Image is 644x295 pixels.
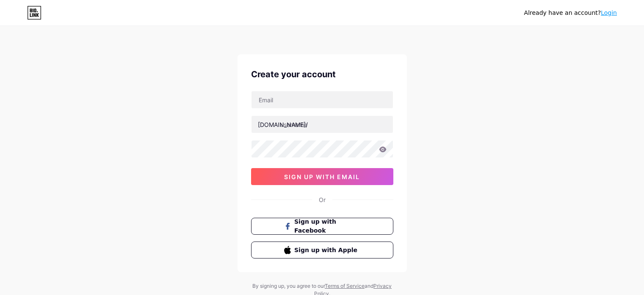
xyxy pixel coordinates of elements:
button: Sign up with Apple [251,242,393,258]
input: username [252,116,393,133]
button: sign up with email [251,168,393,185]
span: Sign up with Apple [294,246,360,255]
a: Login [601,9,617,16]
a: Terms of Service [325,283,365,289]
div: [DOMAIN_NAME]/ [258,120,308,129]
input: Email [252,91,393,108]
span: sign up with email [284,173,360,180]
div: Or [319,195,326,204]
div: Already have an account? [524,8,617,17]
button: Sign up with Facebook [251,218,393,235]
div: Create your account [251,68,393,81]
span: Sign up with Facebook [294,217,360,235]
